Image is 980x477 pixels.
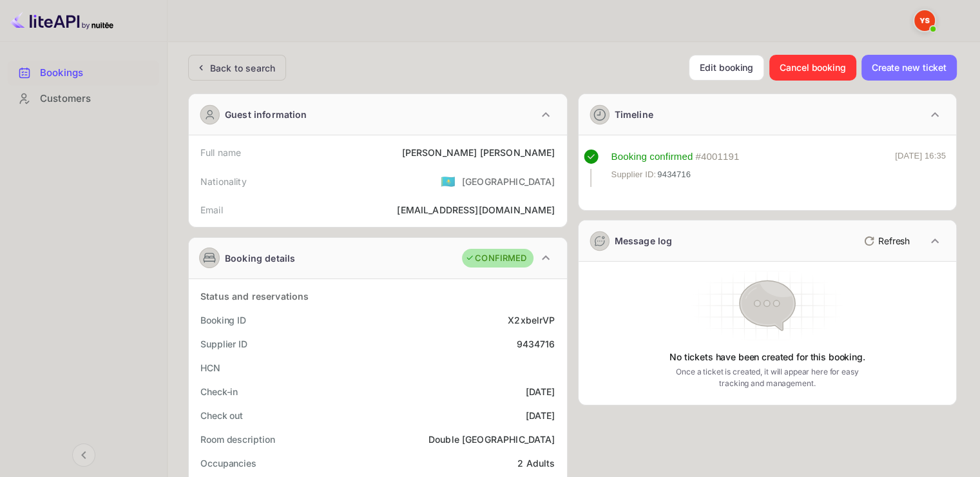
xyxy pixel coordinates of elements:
[200,433,274,446] div: Room description
[428,433,555,446] div: Double [GEOGRAPHIC_DATA]
[200,385,238,398] div: Check-in
[516,337,555,351] div: 9434716
[200,146,241,159] div: Full name
[200,361,220,375] div: HCN
[8,61,159,86] div: Bookings
[72,443,95,467] button: Collapse navigation
[40,92,153,106] div: Customers
[526,409,555,422] div: [DATE]
[695,150,739,164] div: # 4001191
[8,61,159,84] a: Bookings
[861,55,957,81] button: Create new ticket
[200,409,243,422] div: Check out
[462,175,555,188] div: [GEOGRAPHIC_DATA]
[200,313,246,327] div: Booking ID
[615,108,653,121] div: Timeline
[200,203,223,217] div: Email
[666,366,869,389] p: Once a ticket is created, it will appear here for easy tracking and management.
[397,203,555,217] div: [EMAIL_ADDRESS][DOMAIN_NAME]
[465,252,526,265] div: CONFIRMED
[517,456,555,470] div: 2 Adults
[657,168,691,181] span: 9434716
[769,55,856,81] button: Cancel booking
[669,351,865,364] p: No tickets have been created for this booking.
[8,86,159,112] div: Customers
[200,456,256,470] div: Occupancies
[508,313,555,327] div: X2xbelrVP
[611,150,693,164] div: Booking confirmed
[40,66,153,81] div: Bookings
[856,231,915,251] button: Refresh
[200,175,247,188] div: Nationality
[615,234,673,248] div: Message log
[210,61,275,75] div: Back to search
[914,10,935,31] img: Yandex Support
[611,168,657,181] span: Supplier ID:
[689,55,764,81] button: Edit booking
[200,337,247,351] div: Supplier ID
[225,108,307,121] div: Guest information
[225,251,295,265] div: Booking details
[10,10,113,31] img: LiteAPI logo
[878,234,910,248] p: Refresh
[441,170,456,193] span: United States
[8,86,159,110] a: Customers
[526,385,555,398] div: [DATE]
[401,146,555,159] div: [PERSON_NAME] [PERSON_NAME]
[895,150,946,187] div: [DATE] 16:35
[200,289,309,303] div: Status and reservations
